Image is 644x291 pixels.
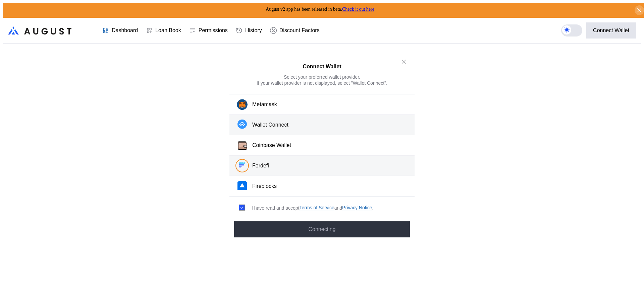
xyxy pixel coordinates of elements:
[299,205,334,211] a: Terms of Service
[229,176,415,197] button: FireblocksFireblocks
[284,74,360,80] div: Select your preferred wallet provider.
[245,27,262,33] div: History
[342,7,374,12] a: Check it out here
[112,27,138,33] div: Dashboard
[237,181,247,190] img: Fireblocks
[229,115,415,135] button: Wallet Connect
[252,122,288,129] div: Wallet Connect
[252,183,277,190] div: Fireblocks
[342,205,372,211] a: Privacy Notice
[303,64,341,70] h2: Connect Wallet
[237,160,247,170] img: Fordefi
[279,27,320,33] div: Discount Factors
[266,7,374,12] span: August v2 app has been released in beta.
[252,101,277,108] div: Metamask
[252,162,269,169] div: Fordefi
[229,156,415,176] button: FordefiFordefi
[237,140,248,151] img: Coinbase Wallet
[334,205,342,211] span: and
[252,142,291,149] div: Coinbase Wallet
[257,80,387,86] div: If your wallet provider is not displayed, select "Wallet Connect".
[398,56,409,67] button: close modal
[229,135,415,156] button: Coinbase WalletCoinbase Wallet
[234,221,410,237] button: Connecting
[593,27,629,33] div: Connect Wallet
[155,27,181,33] div: Loan Book
[229,94,415,115] button: Metamask
[252,205,373,211] div: I have read and accept .
[199,27,228,33] div: Permissions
